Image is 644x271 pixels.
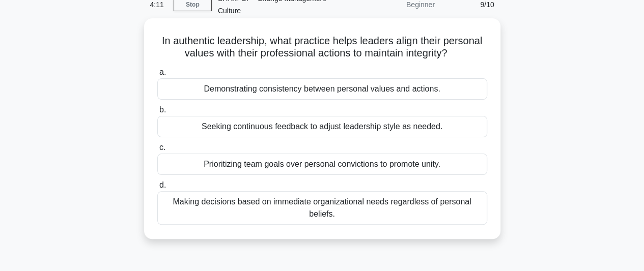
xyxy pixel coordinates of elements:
[159,105,166,114] span: b.
[159,180,166,189] span: d.
[157,154,487,175] div: Prioritizing team goals over personal convictions to promote unity.
[157,78,487,100] div: Demonstrating consistency between personal values and actions.
[159,68,166,76] span: a.
[159,143,165,152] span: c.
[157,191,487,225] div: Making decisions based on immediate organizational needs regardless of personal beliefs.
[157,116,487,137] div: Seeking continuous feedback to adjust leadership style as needed.
[156,35,488,60] h5: In authentic leadership, what practice helps leaders align their personal values with their profe...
